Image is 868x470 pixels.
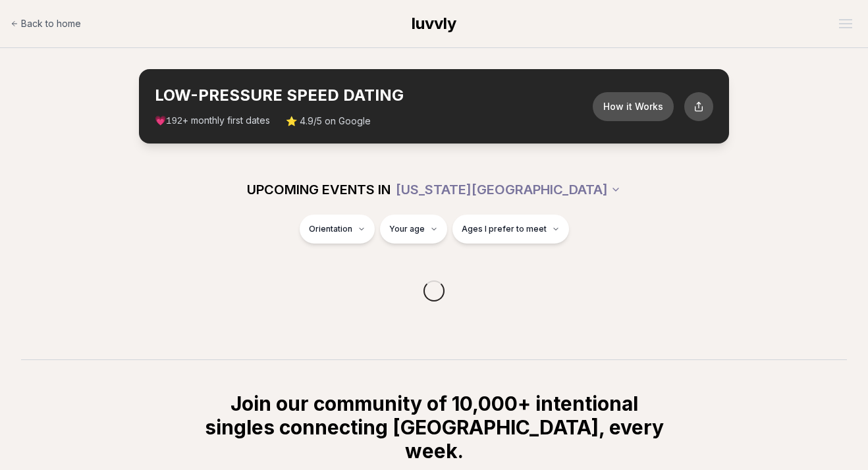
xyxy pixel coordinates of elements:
span: Ages I prefer to meet [462,224,547,234]
a: luvvly [412,13,456,34]
h2: LOW-PRESSURE SPEED DATING [155,85,593,106]
button: Your age [380,215,447,244]
button: Orientation [300,215,375,244]
span: ⭐ 4.9/5 on Google [286,115,371,128]
h2: Join our community of 10,000+ intentional singles connecting [GEOGRAPHIC_DATA], every week. [202,392,666,463]
span: Back to home [21,17,81,30]
button: [US_STATE][GEOGRAPHIC_DATA] [396,175,621,204]
span: Your age [389,224,425,234]
span: 💗 + monthly first dates [155,114,270,128]
span: 192 [166,116,182,126]
button: Open menu [834,14,857,34]
button: Ages I prefer to meet [452,215,569,244]
button: How it Works [593,92,674,121]
span: UPCOMING EVENTS IN [247,180,391,199]
span: luvvly [412,14,456,33]
span: Orientation [309,224,352,234]
a: Back to home [11,11,81,37]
